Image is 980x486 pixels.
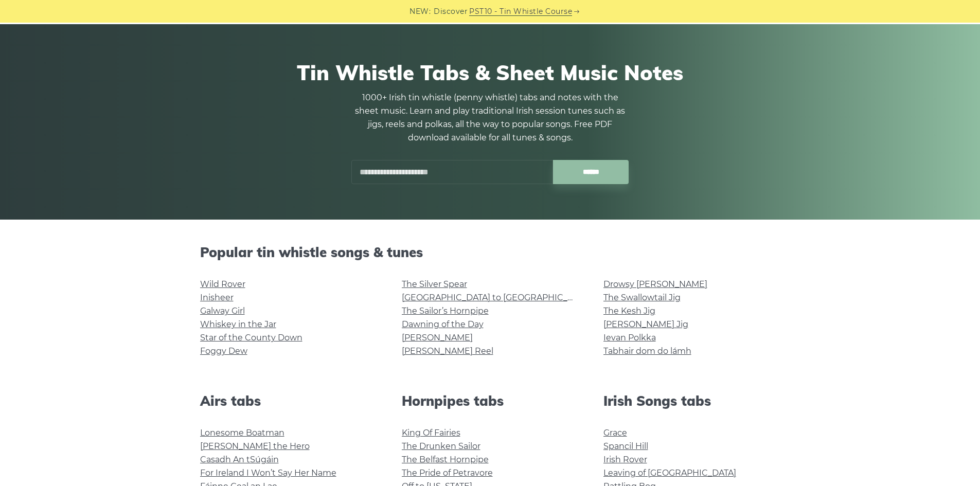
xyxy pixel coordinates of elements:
p: 1000+ Irish tin whistle (penny whistle) tabs and notes with the sheet music. Learn and play tradi... [351,91,629,145]
a: [GEOGRAPHIC_DATA] to [GEOGRAPHIC_DATA] [402,293,592,302]
a: The Pride of Petravore [402,468,493,478]
a: [PERSON_NAME] Jig [603,319,688,329]
a: Drowsy [PERSON_NAME] [603,279,707,289]
a: The Drunken Sailor [402,441,480,451]
a: The Belfast Hornpipe [402,455,489,464]
a: Star of the County Down [200,333,302,343]
a: [PERSON_NAME] [402,333,473,343]
a: Irish Rover [603,455,647,464]
a: Inisheer [200,293,234,302]
a: Casadh An tSúgáin [200,455,279,464]
a: PST10 - Tin Whistle Course [469,6,572,17]
a: The Sailor’s Hornpipe [402,306,489,316]
a: The Kesh Jig [603,306,655,316]
a: Grace [603,428,627,438]
a: For Ireland I Won’t Say Her Name [200,468,336,478]
h2: Airs tabs [200,393,377,409]
h2: Hornpipes tabs [402,393,579,409]
a: The Swallowtail Jig [603,293,681,302]
a: King Of Fairies [402,428,460,438]
a: Dawning of the Day [402,319,484,329]
a: [PERSON_NAME] Reel [402,346,493,356]
a: Leaving of [GEOGRAPHIC_DATA] [603,468,736,478]
a: Lonesome Boatman [200,428,284,438]
a: Wild Rover [200,279,245,289]
a: Spancil Hill [603,441,648,451]
a: The Silver Spear [402,279,467,289]
a: Tabhair dom do lámh [603,346,691,356]
span: Discover [434,6,468,17]
a: Whiskey in the Jar [200,319,276,329]
a: Foggy Dew [200,346,247,356]
span: NEW: [409,6,431,17]
a: Galway Girl [200,306,245,316]
h1: Tin Whistle Tabs & Sheet Music Notes [200,60,780,85]
h2: Irish Songs tabs [603,393,780,409]
a: [PERSON_NAME] the Hero [200,441,310,451]
a: Ievan Polkka [603,333,656,343]
h2: Popular tin whistle songs & tunes [200,244,780,260]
